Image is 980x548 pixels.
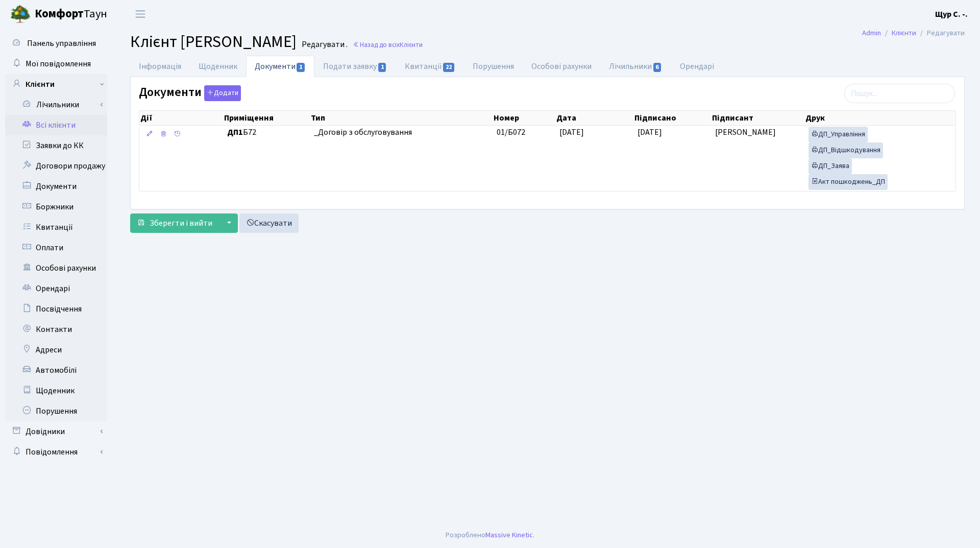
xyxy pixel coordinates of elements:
[600,56,671,77] a: Лічильники
[847,22,980,44] nav: breadcrumb
[353,40,423,50] a: Назад до всіхКлієнти
[653,63,661,72] span: 6
[130,56,190,77] a: Інформація
[5,197,107,217] a: Боржники
[128,6,153,22] button: Переключити навігацію
[808,127,868,142] a: ДП_Управління
[5,421,107,442] a: Довідники
[555,111,633,125] th: Дата
[715,127,776,138] span: [PERSON_NAME]
[935,9,968,20] b: Щур С. -.
[204,85,241,101] button: Документи
[916,28,965,39] li: Редагувати
[808,142,883,158] a: ДП_Відшкодування
[5,278,107,299] a: Орендарі
[314,56,396,77] a: Подати заявку
[5,299,107,319] a: Посвідчення
[246,56,314,77] a: Документи
[5,380,107,401] a: Щоденник
[223,111,310,125] th: Приміщення
[190,56,246,77] a: Щоденник
[5,54,107,74] a: Мої повідомлення
[297,63,305,72] span: 1
[5,176,107,197] a: Документи
[139,111,223,125] th: Дії
[5,360,107,380] a: Автомобілі
[5,135,107,156] a: Заявки до КК
[493,111,555,125] th: Номер
[227,127,306,138] span: Б72
[808,158,852,174] a: ДП_Заява
[150,218,212,229] span: Зберегти і вийти
[400,40,423,50] span: Клієнти
[5,258,107,278] a: Особові рахунки
[523,56,600,77] a: Особові рахунки
[5,74,107,94] a: Клієнти
[892,28,916,38] a: Клієнти
[808,174,888,190] a: Акт пошкоджень_ДП
[396,56,464,77] a: Квитанції
[5,115,107,135] a: Всі клієнти
[485,530,533,540] a: Massive Kinetic
[935,8,968,20] a: Щур С. -.
[10,4,31,25] img: logo.png
[239,213,299,233] a: Скасувати
[35,6,84,22] b: Комфорт
[464,56,523,77] a: Порушення
[638,127,662,138] span: [DATE]
[378,63,386,72] span: 1
[227,127,243,138] b: ДП1
[139,85,241,101] label: Документи
[12,94,107,115] a: Лічильники
[844,84,955,103] input: Пошук...
[5,33,107,54] a: Панель управління
[35,6,107,23] span: Таун
[497,127,525,138] span: 01/Б072
[202,84,241,102] a: Додати
[5,217,107,237] a: Квитанції
[314,127,488,138] span: _Договір з обслуговування
[27,38,96,49] span: Панель управління
[5,401,107,421] a: Порушення
[300,40,348,50] small: Редагувати .
[711,111,804,125] th: Підписант
[130,30,297,54] span: Клієнт [PERSON_NAME]
[26,58,91,69] span: Мої повідомлення
[559,127,584,138] span: [DATE]
[5,237,107,258] a: Оплати
[862,28,881,38] a: Admin
[5,340,107,360] a: Адреси
[671,56,723,77] a: Орендарі
[310,111,493,125] th: Тип
[443,63,454,72] span: 22
[5,319,107,340] a: Контакти
[633,111,712,125] th: Підписано
[804,111,955,125] th: Друк
[446,530,534,541] div: Розроблено .
[5,156,107,176] a: Договори продажу
[130,213,219,233] button: Зберегти і вийти
[5,442,107,462] a: Повідомлення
